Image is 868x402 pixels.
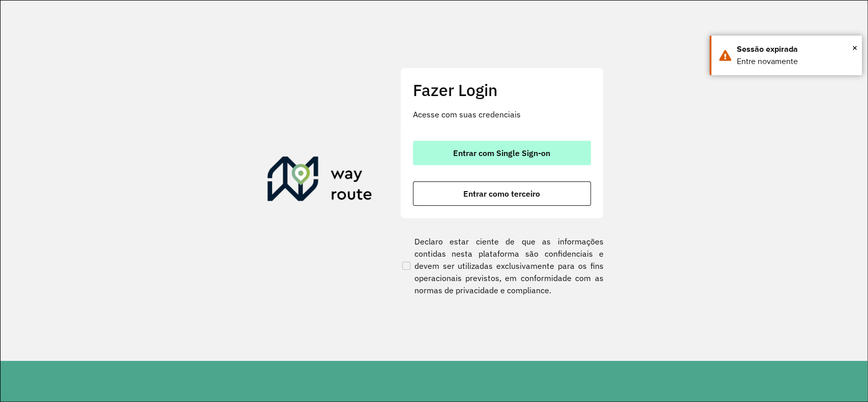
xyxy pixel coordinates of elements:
button: button [413,141,591,165]
div: Sessão expirada [737,43,854,55]
button: button [413,181,591,206]
label: Declaro estar ciente de que as informações contidas nesta plataforma são confidenciais e devem se... [400,235,604,296]
span: × [852,40,857,55]
img: Roteirizador AmbevTech [267,157,372,205]
span: Entrar como terceiro [463,190,540,198]
h2: Fazer Login [413,80,591,100]
span: Entrar com Single Sign-on [453,149,550,157]
button: Close [852,40,857,55]
div: Entre novamente [737,55,854,68]
p: Acesse com suas credenciais [413,108,591,120]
